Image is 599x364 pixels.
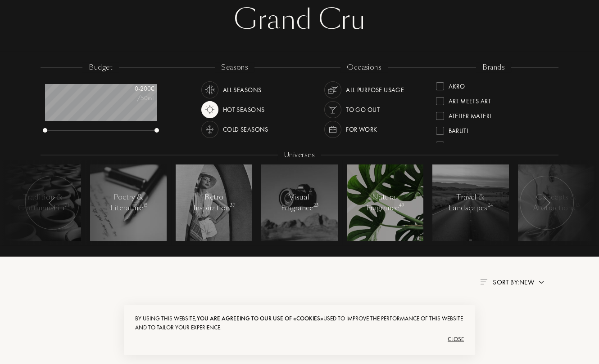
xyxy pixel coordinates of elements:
img: usage_season_average_white.svg [204,84,216,96]
div: By using this website, used to improve the performance of this website and to tailor your experie... [135,314,464,332]
div: /50mL [109,93,154,103]
img: usage_season_cold_white.svg [204,123,216,136]
span: 23 [313,202,319,209]
div: Binet-Papillon [449,138,493,150]
div: Baruti [449,123,468,135]
div: Atelier Materi [449,108,491,120]
div: To go Out [346,101,380,118]
div: Art Meets Art [449,93,491,106]
div: brands [476,62,511,73]
div: Visual Fragrance [281,192,319,213]
div: seasons [215,62,254,73]
div: Hot Seasons [223,101,265,118]
img: usage_occasion_work_white.svg [327,123,339,136]
div: Retro Inspiration [193,192,235,213]
span: you are agreeing to our use of «cookies» [197,315,323,322]
span: 37 [230,202,235,209]
div: budget [82,62,119,73]
span: Sort by: New [493,278,534,287]
img: pf_empty.png [46,313,82,349]
img: filter_by.png [480,279,487,284]
img: usage_season_hot.svg [204,103,216,116]
div: Close [135,332,464,346]
div: Cold Seasons [223,121,268,138]
img: arr_left.svg [49,197,56,209]
div: For Work [346,121,377,138]
span: 49 [399,202,404,209]
img: usage_occasion_all_white.svg [327,84,339,96]
div: 0 - 200 € [109,84,154,93]
span: 15 [143,202,147,209]
div: Universes [278,150,321,160]
div: occasions [340,62,388,73]
img: arrow.png [538,279,545,286]
div: All-purpose Usage [346,81,404,98]
img: arr_left.svg [543,197,550,209]
img: usage_occasion_party_white.svg [327,103,339,116]
div: Akro [449,79,465,91]
div: All Seasons [223,81,262,98]
div: Travel & Landscapes [449,192,493,213]
div: Grand Cru [47,2,552,38]
div: Natural Fragrance [366,192,404,213]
